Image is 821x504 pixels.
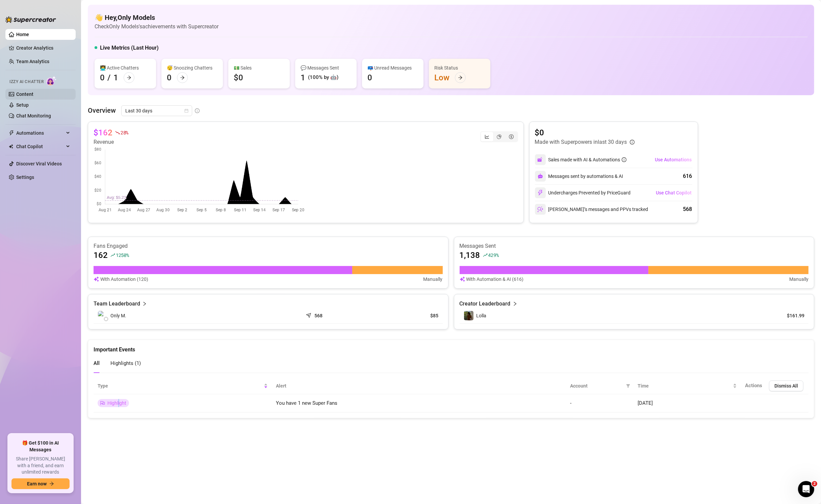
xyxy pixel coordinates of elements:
[638,400,653,406] span: [DATE]
[485,134,489,139] span: line-chart
[497,134,502,139] span: pie-chart
[142,300,147,308] span: right
[16,91,33,97] a: Content
[272,378,566,394] th: Alert
[538,174,543,179] img: svg%3e
[9,144,13,149] img: Chat Copilot
[458,75,463,80] span: arrow-right
[94,300,140,308] article: Team Leaderboard
[745,382,762,389] span: Actions
[16,43,70,53] a: Creator Analytics
[16,59,49,64] a: Team Analytics
[276,400,337,406] span: You have 1 new Super Fans
[314,312,323,319] article: 568
[107,400,126,406] span: Highlight
[5,16,56,23] img: logo-BBDzfeDw.svg
[537,190,543,196] img: svg%3e
[125,106,188,116] span: Last 30 days
[16,128,64,138] span: Automations
[789,275,809,283] article: Manually
[110,360,141,366] span: Highlights ( 1 )
[94,250,108,261] article: 162
[622,157,626,162] span: info-circle
[113,72,118,83] div: 1
[509,134,514,139] span: dollar-circle
[655,157,692,162] span: Use Automations
[167,64,217,72] div: 😴 Snoozing Chatters
[100,401,105,405] span: flag
[798,481,814,497] iframe: Intercom live chat
[308,74,338,82] div: (100% by 🤖)
[184,109,188,113] span: calendar
[812,481,817,486] span: 2
[625,381,632,391] span: filter
[27,481,47,486] span: Earn now
[634,378,741,394] th: Time
[94,138,128,146] article: Revenue
[11,440,70,453] span: 🎁 Get $100 in AI Messages
[424,275,443,283] article: Manually
[367,64,418,72] div: 📪 Unread Messages
[656,190,692,195] span: Use Chat Copilot
[480,131,518,142] div: segmented control
[94,378,272,394] th: Type
[630,140,635,144] span: info-circle
[535,204,648,215] div: [PERSON_NAME]’s messages and PPVs tracked
[460,300,511,308] article: Creator Leaderboard
[11,478,70,489] button: Earn nowarrow-right
[537,157,543,163] img: svg%3e
[683,172,692,180] div: 616
[535,138,627,146] article: Made with Superpowers in last 30 days
[377,312,439,319] article: $85
[9,79,44,85] span: Izzy AI Chatter
[434,64,485,72] div: Risk Status
[94,127,112,138] article: $162
[16,141,64,152] span: Chat Copilot
[46,76,57,86] img: AI Chatter
[774,383,798,389] span: Dismiss All
[656,187,692,198] button: Use Chat Copilot
[100,44,159,52] h5: Live Metrics (Last Hour)
[98,382,262,390] span: Type
[477,313,487,318] span: Lolla
[464,311,473,320] img: Lolla
[306,311,313,318] span: send
[638,382,732,390] span: Time
[774,312,804,319] article: $161.99
[94,242,443,250] article: Fans Engaged
[115,130,120,135] span: fall
[94,275,99,283] img: svg%3e
[460,250,480,261] article: 1,138
[234,64,284,72] div: 💵 Sales
[683,205,692,213] div: 568
[483,253,488,258] span: rise
[655,154,692,165] button: Use Automations
[535,171,623,182] div: Messages sent by automations & AI
[466,275,524,283] article: With Automation & AI (616)
[11,456,70,476] span: Share [PERSON_NAME] with a friend, and earn unlimited rewards
[488,252,499,258] span: 429 %
[16,113,51,118] a: Chat Monitoring
[95,22,219,31] article: Check Only Models's achievements with Supercreator
[167,72,172,83] div: 0
[16,161,62,166] a: Discover Viral Videos
[121,129,128,136] span: 28 %
[535,187,631,198] div: Undercharges Prevented by PriceGuard
[548,156,626,163] div: Sales made with AI & Automations
[100,64,151,72] div: 👩‍💻 Active Chatters
[460,275,465,283] img: svg%3e
[570,382,623,390] span: Account
[537,206,543,212] img: svg%3e
[626,384,630,388] span: filter
[769,380,803,391] button: Dismiss All
[513,300,517,308] span: right
[16,32,29,37] a: Home
[180,75,185,80] span: arrow-right
[94,360,100,366] span: All
[460,242,809,250] article: Messages Sent
[127,75,131,80] span: arrow-right
[535,127,635,138] article: $0
[570,400,571,406] span: -
[16,102,29,108] a: Setup
[301,72,305,83] div: 1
